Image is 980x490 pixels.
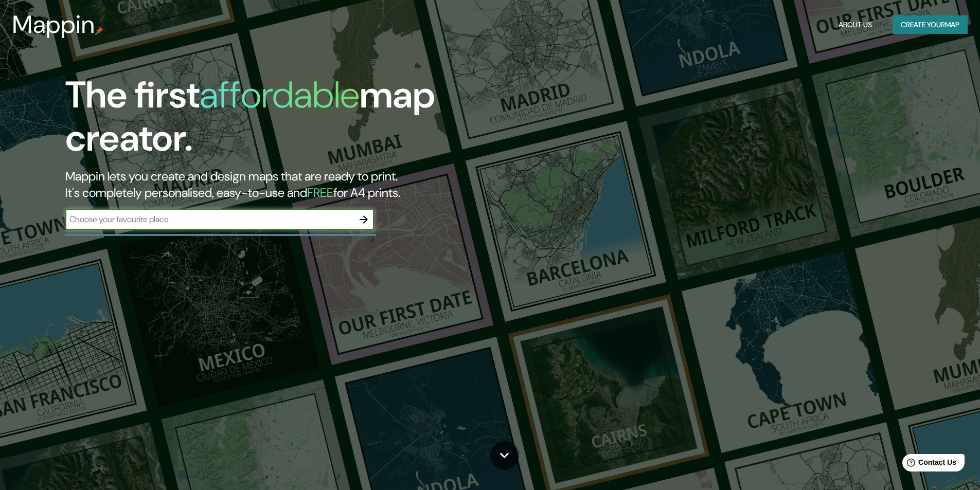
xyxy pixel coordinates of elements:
[200,71,360,119] h1: affordable
[95,27,103,35] img: mappin-pin
[834,15,876,34] button: About Us
[12,10,95,39] h3: Mappin
[65,213,353,225] input: Choose your favourite place
[65,74,556,168] h1: The first map creator.
[893,15,968,34] button: Create yourmap
[307,185,333,201] h5: FREE
[65,168,556,201] h2: Mappin lets you create and design maps that are ready to print. It's completely personalised, eas...
[888,450,969,479] iframe: Help widget launcher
